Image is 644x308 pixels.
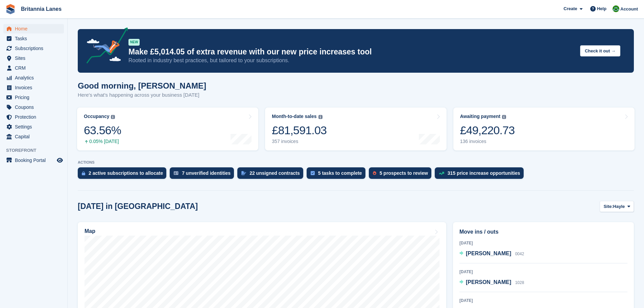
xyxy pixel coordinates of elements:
span: Storefront [6,147,67,154]
a: menu [3,156,64,165]
p: Make £5,014.05 of extra revenue with our new price increases tool [128,47,575,57]
span: Booking Portal [15,156,55,165]
button: Site: Hayle [600,201,634,212]
div: 0.05% [DATE] [84,139,121,144]
div: 5 tasks to complete [318,170,362,176]
h1: Good morning, [PERSON_NAME] [78,81,206,90]
img: Matt Lane [613,5,619,12]
span: 1028 [515,280,524,285]
img: contract_signature_icon-13c848040528278c33f63329250d36e43548de30e8caae1d1a13099fd9432cc5.svg [241,171,246,175]
a: 315 price increase opportunities [435,167,527,182]
a: [PERSON_NAME] 1028 [459,278,524,287]
span: Site: [603,203,613,210]
img: icon-info-grey-7440780725fd019a000dd9b08b2336e03edf1995a4989e88bcd33f0948082b44.svg [318,115,323,119]
span: Create [564,5,577,12]
img: icon-info-grey-7440780725fd019a000dd9b08b2336e03edf1995a4989e88bcd33f0948082b44.svg [111,115,115,119]
span: Pricing [15,93,55,102]
img: prospect-51fa495bee0391a8d652442698ab0144808aea92771e9ea1ae160a38d050c398.svg [373,171,376,175]
a: 5 prospects to review [369,167,435,182]
a: menu [3,24,64,33]
span: Subscriptions [15,44,55,53]
div: £81,591.03 [272,123,327,137]
div: 22 unsigned contracts [249,170,300,176]
div: 5 prospects to review [380,170,428,176]
h2: Move ins / outs [459,228,627,236]
span: CRM [15,63,55,73]
a: menu [3,93,64,102]
div: 63.56% [84,123,121,137]
a: 5 tasks to complete [307,167,369,182]
a: Month-to-date sales £81,591.03 357 invoices [265,108,446,150]
div: [DATE] [459,240,627,246]
span: Account [620,6,638,13]
a: 7 unverified identities [170,167,237,182]
img: stora-icon-8386f47178a22dfd0bd8f6a31ec36ba5ce8667c1dd55bd0f319d3a0aa187defe.svg [5,4,16,14]
div: £49,220.73 [460,123,515,137]
p: Rooted in industry best practices, but tailored to your subscriptions. [128,57,575,64]
a: menu [3,53,64,63]
img: task-75834270c22a3079a89374b754ae025e5fb1db73e45f91037f5363f120a921f8.svg [311,171,315,175]
div: [DATE] [459,269,627,275]
span: [PERSON_NAME] [466,279,511,285]
a: menu [3,102,64,112]
span: Capital [15,132,55,141]
a: Preview store [56,156,64,164]
span: Coupons [15,102,55,112]
img: active_subscription_to_allocate_icon-d502201f5373d7db506a760aba3b589e785aa758c864c3986d89f69b8ff3... [82,171,85,175]
a: menu [3,83,64,92]
div: Awaiting payment [460,114,501,119]
a: 2 active subscriptions to allocate [78,167,170,182]
div: NEW [128,39,140,46]
span: Invoices [15,83,55,92]
span: Protection [15,112,55,122]
span: [PERSON_NAME] [466,251,511,256]
img: icon-info-grey-7440780725fd019a000dd9b08b2336e03edf1995a4989e88bcd33f0948082b44.svg [502,115,506,119]
span: Tasks [15,34,55,43]
div: [DATE] [459,298,627,304]
div: 7 unverified identities [182,170,231,176]
a: menu [3,132,64,141]
h2: [DATE] in [GEOGRAPHIC_DATA] [78,202,198,211]
div: 357 invoices [272,139,327,144]
a: menu [3,122,64,132]
img: verify_identity-adf6edd0f0f0b5bbfe63781bf79b02c33cf7c696d77639b501bdc392416b5a36.svg [174,171,178,175]
span: Hayle [613,203,625,210]
p: ACTIONS [78,160,634,165]
span: Analytics [15,73,55,82]
a: Britannia Lanes [18,3,64,15]
div: Month-to-date sales [272,114,316,119]
div: 315 price increase opportunities [448,170,520,176]
a: menu [3,44,64,53]
a: menu [3,63,64,73]
a: menu [3,112,64,122]
span: Help [597,5,606,12]
a: menu [3,34,64,43]
span: Sites [15,53,55,63]
button: Check it out → [580,45,620,56]
div: 136 invoices [460,139,515,144]
div: 2 active subscriptions to allocate [89,170,163,176]
span: Home [15,24,55,33]
a: menu [3,73,64,82]
h2: Map [85,228,95,234]
img: price-adjustments-announcement-icon-8257ccfd72463d97f412b2fc003d46551f7dbcb40ab6d574587a9cd5c0d94... [81,27,128,66]
a: Awaiting payment £49,220.73 136 invoices [453,108,635,150]
span: 0042 [515,252,524,256]
p: Here's what's happening across your business [DATE] [78,91,206,99]
a: 22 unsigned contracts [237,167,307,182]
img: price_increase_opportunities-93ffe204e8149a01c8c9dc8f82e8f89637d9d84a8eef4429ea346261dce0b2c0.svg [439,172,444,175]
a: [PERSON_NAME] 0042 [459,250,524,258]
div: Occupancy [84,114,109,119]
a: Occupancy 63.56% 0.05% [DATE] [77,108,258,150]
span: Settings [15,122,55,132]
